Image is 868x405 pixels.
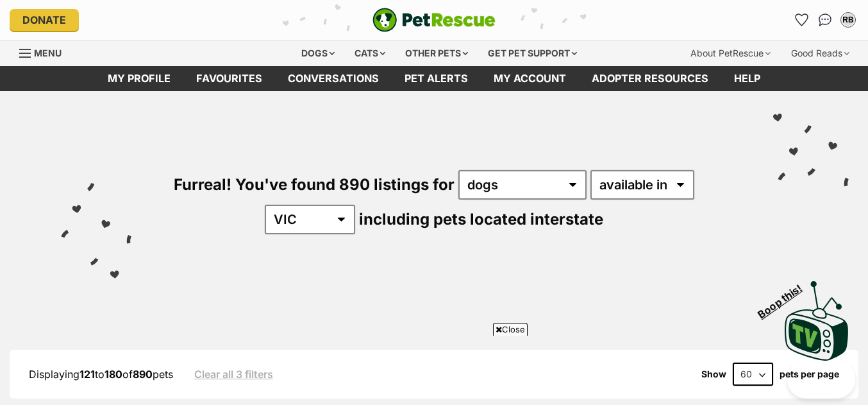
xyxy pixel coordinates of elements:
[19,40,71,64] a: Menu
[372,8,496,32] a: PetRescue
[785,281,849,361] img: PetRescue TV logo
[275,66,392,91] a: conversations
[785,270,849,363] a: Boop this!
[133,368,153,381] strong: 890
[359,210,603,228] span: including pets located interstate
[183,66,275,91] a: Favourites
[493,323,528,336] span: Close
[481,66,579,91] a: My account
[838,10,858,30] button: My account
[479,40,586,66] div: Get pet support
[782,40,858,66] div: Good Reads
[721,66,773,91] a: Help
[95,66,183,91] a: My profile
[681,40,780,66] div: About PetRescue
[780,369,839,379] label: pets per page
[792,10,812,30] a: Favourites
[346,40,394,66] div: Cats
[392,66,481,91] a: Pet alerts
[819,13,832,26] img: chat-41dd97257d64d25036548639549fe6c8038ab92f7586957e7f3b1b290dea8141.svg
[372,8,496,32] img: logo-e224e6f780fb5917bec1dbf3a21bbac754714ae5b6737aabdf751b685950b380.svg
[10,9,79,31] a: Donate
[756,274,815,320] span: Boop this!
[815,10,835,30] a: Conversations
[792,10,858,30] ul: Account quick links
[396,40,477,66] div: Other pets
[104,368,122,381] strong: 180
[201,341,667,399] iframe: Advertisement
[79,368,95,381] strong: 121
[174,175,455,194] span: Furreal! You've found 890 listings for
[292,40,344,66] div: Dogs
[29,368,173,381] span: Displaying to of pets
[842,13,855,26] div: RB
[34,47,62,58] span: Menu
[579,66,721,91] a: Adopter resources
[701,369,726,379] span: Show
[787,360,855,399] iframe: Help Scout Beacon - Open
[194,368,273,380] a: Clear all 3 filters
